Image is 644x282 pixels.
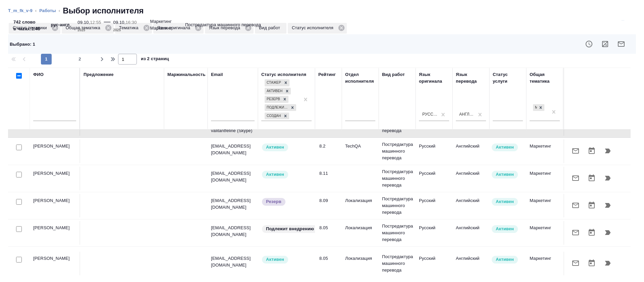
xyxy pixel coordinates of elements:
div: Подлежит внедрению [265,104,289,111]
span: Выбрано : 1 [10,42,35,47]
p: Постредактура машинного перевода [185,22,261,28]
div: ФИО [33,71,44,78]
td: Маркетинг [526,167,563,190]
div: Стажер, Активен, Резерв, Подлежит внедрению, Создан [264,104,297,112]
button: Отправить предложение о работе [613,36,629,52]
td: [PERSON_NAME] [30,139,80,163]
td: [PERSON_NAME] [30,252,80,275]
button: Открыть календарь загрузки [584,255,600,271]
p: Активен [496,226,514,232]
td: Рекомендован [563,139,600,163]
td: Русский [416,139,452,163]
input: Выбери исполнителей, чтобы отправить приглашение на работу [16,226,22,232]
td: Маркетинг [526,194,563,217]
div: Стажер, Активен, Резерв, Подлежит внедрению, Создан [264,95,289,104]
p: Постредактура машинного перевода [382,168,412,189]
p: [EMAIL_ADDRESS][DOMAIN_NAME] [211,143,255,156]
div: Email [211,71,223,78]
td: Локализация [342,221,379,245]
div: 8.11 [319,170,338,177]
p: [EMAIL_ADDRESS][DOMAIN_NAME] [211,225,255,238]
p: Подлежит внедрению [266,226,314,232]
p: [EMAIL_ADDRESS][DOMAIN_NAME] [211,197,255,211]
td: Русский [416,221,452,245]
td: Рекомендован [563,252,600,275]
td: Маркетинг [526,221,563,245]
button: Открыть календарь загрузки [584,225,600,241]
div: 8.05 [319,255,338,262]
p: Тематика [119,25,141,31]
td: Рекомендован [563,194,600,217]
button: Продолжить [600,170,616,186]
p: Активен [496,171,514,178]
div: Статус тематики [9,23,60,34]
p: Общая тематика [66,25,103,31]
td: Английский [452,252,489,275]
div: Отдел исполнителя [345,71,375,85]
div: Свежая кровь: на первые 3 заказа по тематике ставь редактора и фиксируй оценки [261,225,312,234]
p: [EMAIL_ADDRESS][DOMAIN_NAME] [211,170,255,184]
button: Продолжить [600,255,616,271]
td: Русский [416,194,452,217]
div: Рядовой исполнитель: назначай с учетом рейтинга [261,170,312,179]
button: Отправить предложение о работе [568,225,584,241]
p: Постредактура машинного перевода [382,223,412,243]
div: Статус исполнителя [261,71,306,78]
p: Активен [496,198,514,205]
div: Стажер [265,79,282,86]
p: Активен [266,171,284,178]
p: Постредактура машинного перевода [382,253,412,274]
li: ‹ [35,7,37,14]
p: 12:55 [90,20,101,25]
td: Маркетинг [526,252,563,275]
a: T_m_fk_v-9 [8,8,33,13]
p: Резерв [266,198,281,205]
td: Русский [416,167,452,190]
div: 8.05 [319,225,338,231]
div: Создан [265,113,282,120]
p: Постредактура машинного перевода [382,196,412,216]
div: Активен [265,88,283,95]
div: Тематика [115,23,152,34]
button: Открыть календарь загрузки [584,143,600,159]
a: Работы [39,8,56,13]
p: 16:30 [125,20,137,25]
div: Резерв [265,96,281,103]
input: Выбери исполнителей, чтобы отправить приглашение на работу [16,145,22,150]
div: Маржинальность [167,71,206,78]
td: Английский [452,139,489,163]
div: — [104,16,110,34]
p: Статус тематики [13,25,49,31]
button: 2 [74,54,85,65]
button: Рассчитать маржинальность заказа [597,36,613,52]
span: 2 [74,56,85,63]
div: Общая тематика [62,23,114,34]
div: Стажер, Активен, Резерв, Подлежит внедрению, Создан [264,112,290,120]
div: Статус исполнителя [288,23,347,34]
div: Статус услуги [493,71,523,85]
p: Активен [266,256,284,263]
input: Выбери исполнителей, чтобы отправить приглашение на работу [16,199,22,205]
div: Маркетинг [533,104,537,111]
div: На крайний случай: тут высокое качество, но есть другие проблемы [261,197,312,206]
button: Отправить предложение о работе [568,170,584,186]
td: Английский [452,221,489,245]
p: Активен [266,144,284,151]
div: Маркетинг [532,104,545,112]
div: Рядовой исполнитель: назначай с учетом рейтинга [261,143,312,152]
td: Рекомендован [563,221,600,245]
td: Маркетинг [526,139,563,163]
td: [PERSON_NAME] [30,167,80,190]
button: Продолжить [600,143,616,159]
button: Отправить предложение о работе [568,143,584,159]
div: Русский [422,112,438,117]
span: из 2 страниц [141,55,169,65]
div: Предложение [84,71,114,78]
p: Активен [496,144,514,151]
li: ‹ [59,7,60,14]
td: TechQA [342,139,379,163]
td: Английский [452,167,489,190]
nav: breadcrumb [8,5,636,16]
div: Стажер, Активен, Резерв, Подлежит внедрению, Создан [264,87,291,95]
button: Продолжить [600,225,616,241]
